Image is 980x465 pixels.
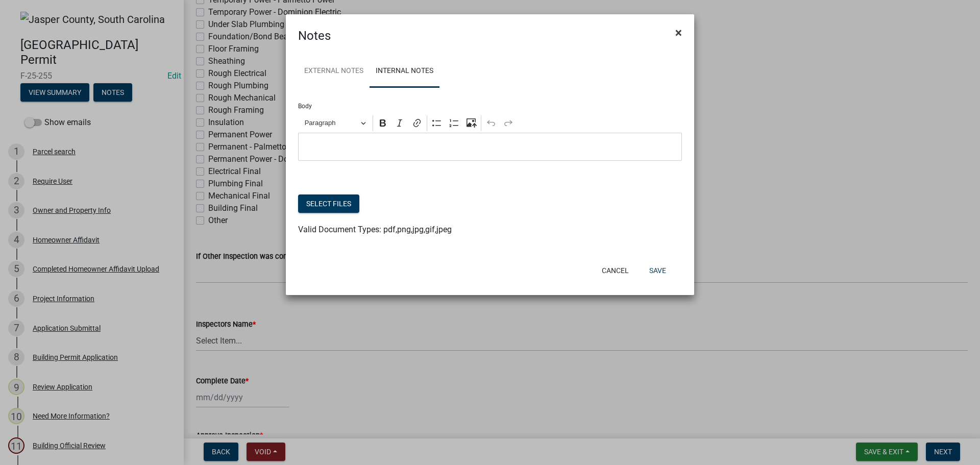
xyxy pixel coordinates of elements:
[305,117,358,129] span: Paragraph
[298,225,452,234] span: Valid Document Types: pdf,png,jpg,gif,jpeg
[298,113,682,133] div: Editor toolbar
[298,55,370,88] a: External Notes
[298,27,331,45] h4: Notes
[300,115,371,131] button: Paragraph, Heading
[298,194,359,213] button: Select files
[298,133,682,161] div: Editor editing area: main. Press Alt+0 for help.
[675,26,682,40] span: ×
[641,261,674,280] button: Save
[298,103,312,109] label: Body
[667,18,690,47] button: Close
[594,261,637,280] button: Cancel
[370,55,439,88] a: Internal Notes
